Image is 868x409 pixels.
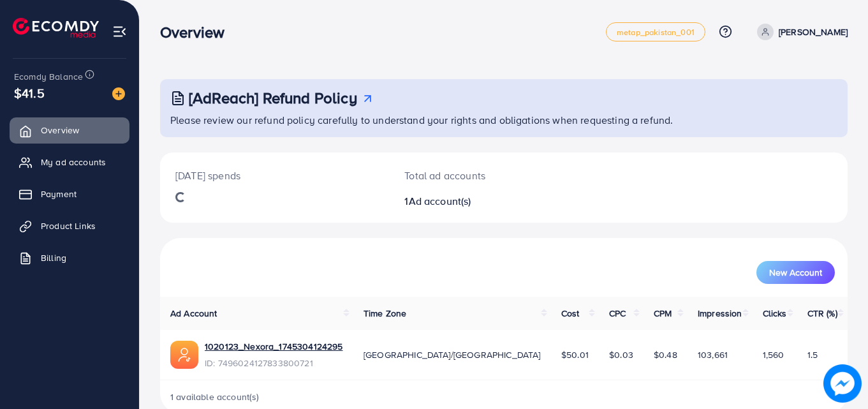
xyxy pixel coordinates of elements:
[14,70,83,83] span: Ecomdy Balance
[606,22,705,41] a: metap_pakistan_001
[763,348,784,361] span: 1,560
[654,348,677,361] span: $0.48
[769,268,822,277] span: New Account
[205,340,342,353] a: 1020123_Nexora_1745304124295
[170,112,840,128] p: Please review our refund policy carefully to understand your rights and obligations when requesti...
[41,219,96,232] span: Product Links
[41,188,77,200] span: Payment
[561,348,589,361] span: $50.01
[807,348,818,361] span: 1.5
[404,195,546,207] h2: 1
[175,168,374,183] p: [DATE] spends
[807,307,837,320] span: CTR (%)
[756,261,835,284] button: New Account
[617,28,695,36] span: metap_pakistan_001
[609,307,626,320] span: CPC
[13,18,99,38] img: logo
[10,149,129,175] a: My ad accounts
[189,89,357,107] h3: [AdReach] Refund Policy
[14,84,45,102] span: $41.5
[170,390,260,403] span: 1 available account(s)
[752,24,848,40] a: [PERSON_NAME]
[10,117,129,143] a: Overview
[170,307,217,320] span: Ad Account
[41,251,66,264] span: Billing
[609,348,633,361] span: $0.03
[10,245,129,271] a: Billing
[823,364,862,403] img: image
[364,307,406,320] span: Time Zone
[112,87,125,100] img: image
[654,307,672,320] span: CPM
[364,348,541,361] span: [GEOGRAPHIC_DATA]/[GEOGRAPHIC_DATA]
[561,307,580,320] span: Cost
[763,307,787,320] span: Clicks
[10,213,129,239] a: Product Links
[779,24,848,40] p: [PERSON_NAME]
[698,348,728,361] span: 103,661
[41,156,106,168] span: My ad accounts
[170,341,198,369] img: ic-ads-acc.e4c84228.svg
[10,181,129,207] a: Payment
[160,23,235,41] h3: Overview
[41,124,79,137] span: Overview
[698,307,742,320] span: Impression
[205,357,342,369] span: ID: 7496024127833800721
[112,24,127,39] img: menu
[404,168,546,183] p: Total ad accounts
[409,194,471,208] span: Ad account(s)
